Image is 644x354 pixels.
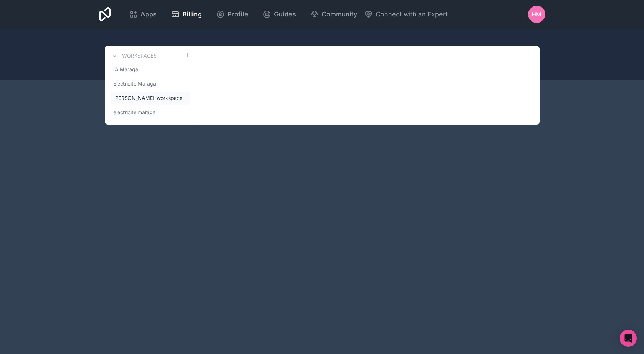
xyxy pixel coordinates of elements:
span: [PERSON_NAME]-workspace [113,94,182,102]
span: Électricité Maraga [113,80,156,87]
a: Community [304,6,363,22]
span: IA Maraga [113,66,138,73]
a: IA Maraga [111,63,190,76]
span: Apps [141,9,157,19]
a: electricite maraga [111,106,190,119]
div: Open Intercom Messenger [620,330,637,347]
span: Profile [228,9,248,19]
a: Guides [257,6,302,22]
a: Profile [210,6,254,22]
a: Workspaces [111,52,157,60]
a: Électricité Maraga [111,77,190,90]
button: Connect with an Expert [364,9,448,19]
a: Billing [165,6,208,22]
span: electricite maraga [113,109,156,116]
a: Apps [123,6,162,22]
span: HM [532,10,541,19]
span: Community [322,9,357,19]
span: Connect with an Expert [376,9,448,19]
h3: Workspaces [122,52,157,59]
span: Billing [182,9,202,19]
a: [PERSON_NAME]-workspace [111,92,190,105]
span: Guides [274,9,296,19]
